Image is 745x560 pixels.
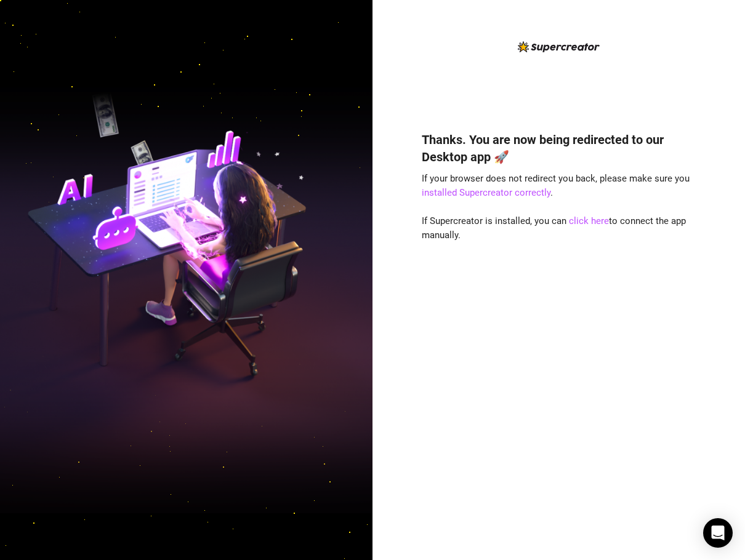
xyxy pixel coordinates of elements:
div: Open Intercom Messenger [703,518,733,548]
img: logo-BBDzfeDw.svg [518,41,600,52]
h4: Thanks. You are now being redirected to our Desktop app 🚀 [422,131,696,166]
a: installed Supercreator correctly [422,187,550,198]
span: If your browser does not redirect you back, please make sure you . [422,173,690,199]
a: click here [569,215,609,226]
span: If Supercreator is installed, you can to connect the app manually. [422,215,686,241]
